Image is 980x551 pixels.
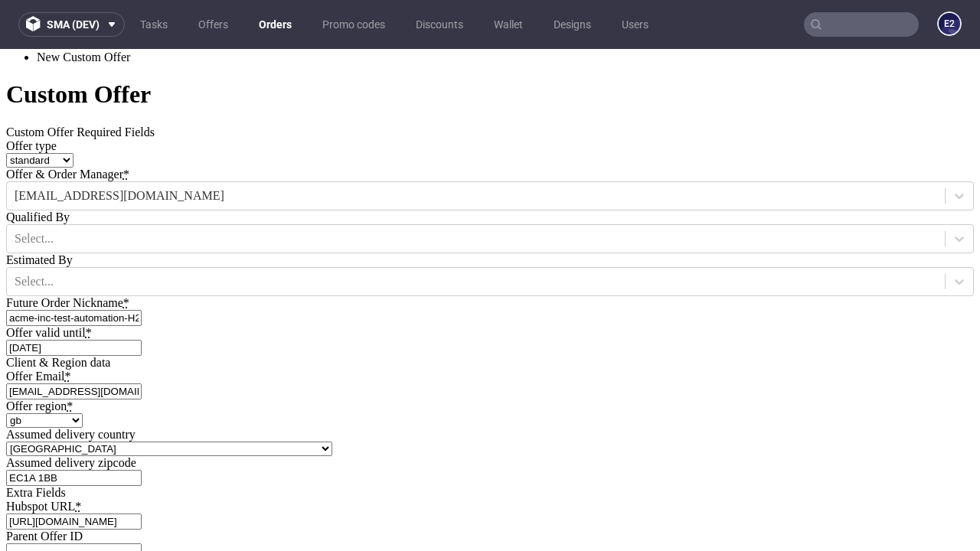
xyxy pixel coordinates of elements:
[6,247,129,260] label: Future Order Nickname
[6,90,57,103] label: Offer type
[313,12,394,37] a: Promo codes
[6,451,81,464] label: Hubspot URL
[123,247,129,260] abbr: required
[6,379,136,392] label: Assumed delivery country
[6,204,73,217] label: Estimated By
[47,19,100,30] span: sma (dev)
[407,12,472,37] a: Discounts
[6,119,129,132] label: Offer & Order Manager
[67,350,73,364] abbr: required
[6,350,73,364] label: Offer region
[6,307,110,320] span: Client & Region data
[6,321,71,334] label: Offer Email
[939,13,960,34] figcaption: e2
[37,2,974,15] li: New Custom Offer
[612,12,658,37] a: Users
[6,261,142,277] input: Short company name, ie.: 'coca-cola-inc'. Allowed characters: letters, digits, - and _
[65,321,71,334] abbr: required
[189,12,237,37] a: Offers
[6,437,66,450] span: Extra Fields
[250,12,301,37] a: Orders
[6,31,974,60] h1: Custom Offer
[123,119,129,132] abbr: required
[6,481,83,494] label: Parent Offer ID
[18,12,125,37] button: sma (dev)
[544,12,600,37] a: Designs
[6,277,92,290] label: Offer valid until
[6,407,136,420] label: Assumed delivery zipcode
[485,12,532,37] a: Wallet
[75,451,81,464] abbr: required
[6,77,155,90] span: Custom Offer Required Fields
[86,277,92,290] abbr: required
[131,12,177,37] a: Tasks
[6,161,70,174] label: Qualified By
